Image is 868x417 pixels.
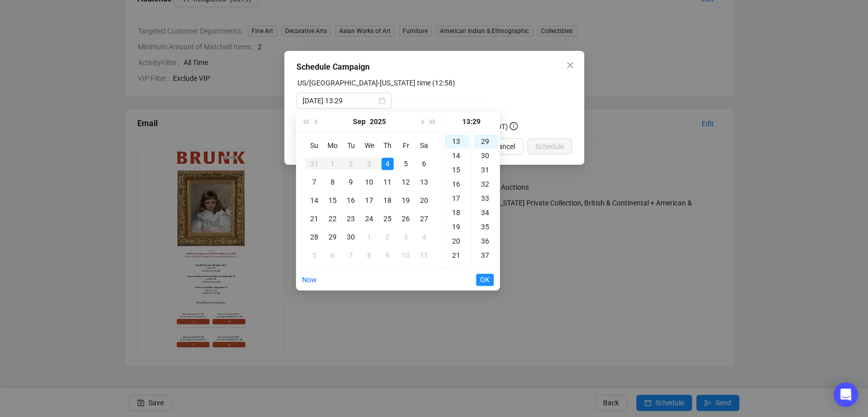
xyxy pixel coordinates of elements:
th: Fr [397,136,415,155]
label: US/East-Indiana time (12:58) [297,79,455,87]
div: 13:29 [447,111,496,132]
td: 2025-09-23 [342,210,360,228]
td: 2025-09-10 [360,173,378,191]
div: 23 [345,213,357,225]
th: Th [378,136,397,155]
td: 2025-09-25 [378,210,397,228]
td: 2025-09-20 [415,191,433,210]
div: 13 [445,134,469,148]
td: 2025-09-01 [323,155,342,173]
div: 17 [445,191,469,205]
td: 2025-09-29 [323,228,342,246]
div: 20 [445,234,469,248]
td: 2025-09-05 [397,155,415,173]
div: 1 [363,231,375,243]
div: 14 [445,148,469,163]
div: 21 [308,213,320,225]
div: 16 [345,194,357,206]
td: 2025-09-02 [342,155,360,173]
td: 2025-09-16 [342,191,360,210]
div: 30 [474,148,498,163]
td: 2025-09-21 [305,210,323,228]
td: 2025-09-28 [305,228,323,246]
th: Mo [323,136,342,155]
button: OK [476,274,494,286]
div: 15 [445,163,469,177]
div: Schedule Campaign [296,61,572,73]
div: 9 [345,176,357,188]
div: 5 [308,249,320,261]
th: We [360,136,378,155]
td: 2025-09-24 [360,210,378,228]
td: 2025-09-15 [323,191,342,210]
button: Last year (Control + left) [300,111,311,132]
div: 1 [326,158,339,170]
td: 2025-09-19 [397,191,415,210]
div: 11 [418,249,430,261]
div: 19 [400,194,412,206]
td: 2025-09-30 [342,228,360,246]
div: 4 [381,158,394,170]
div: 13 [418,176,430,188]
div: 22 [445,262,469,277]
button: Cancel [486,138,523,155]
div: 24 [363,213,375,225]
div: 20 [418,194,430,206]
th: Su [305,136,323,155]
button: Choose a year [370,111,386,132]
td: 2025-10-10 [397,246,415,264]
td: 2025-09-09 [342,173,360,191]
td: 2025-09-06 [415,155,433,173]
div: 6 [418,158,430,170]
button: Next month (PageDown) [415,111,427,132]
span: close [566,61,574,69]
div: 3 [363,158,375,170]
div: 5 [400,158,412,170]
td: 2025-09-04 [378,155,397,173]
div: 34 [474,205,498,220]
div: 9 [381,249,394,261]
div: 16 [445,177,469,191]
td: 2025-09-12 [397,173,415,191]
td: 2025-09-13 [415,173,433,191]
td: 2025-09-08 [323,173,342,191]
button: Schedule [527,138,572,155]
div: 18 [381,194,394,206]
input: Select date [303,95,376,106]
td: 2025-10-06 [323,246,342,264]
button: Previous month (PageUp) [311,111,322,132]
div: 7 [345,249,357,261]
td: 2025-10-08 [360,246,378,264]
td: 2025-09-14 [305,191,323,210]
td: 2025-08-31 [305,155,323,173]
td: 2025-10-07 [342,246,360,264]
div: 36 [474,234,498,248]
span: Cancel [494,141,515,152]
div: 29 [474,134,498,148]
td: 2025-10-04 [415,228,433,246]
td: 2025-10-11 [415,246,433,264]
div: 10 [363,176,375,188]
td: 2025-10-05 [305,246,323,264]
div: 25 [381,213,394,225]
td: 2025-09-18 [378,191,397,210]
td: 2025-09-22 [323,210,342,228]
td: 2025-10-03 [397,228,415,246]
div: 35 [474,220,498,234]
div: 31 [474,163,498,177]
td: 2025-09-17 [360,191,378,210]
div: 38 [474,262,498,277]
div: 27 [418,213,430,225]
div: 18 [445,205,469,220]
a: Now [302,276,317,284]
div: 31 [308,158,320,170]
div: 15 [326,194,339,206]
td: 2025-09-26 [397,210,415,228]
div: 12 [400,176,412,188]
td: 2025-10-09 [378,246,397,264]
div: 11 [381,176,394,188]
div: 30 [345,231,357,243]
div: 8 [363,249,375,261]
div: 2 [381,231,394,243]
div: 17 [363,194,375,206]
